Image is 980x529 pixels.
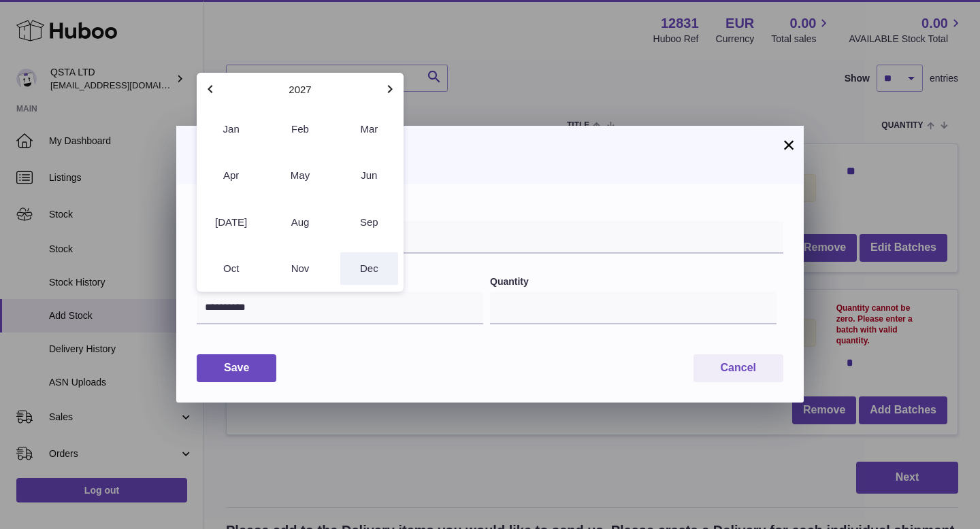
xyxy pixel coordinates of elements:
[271,159,329,192] button: May
[202,112,260,145] button: Jan
[197,139,783,161] h3: Add
[197,205,783,218] label: Batch Reference
[202,159,260,192] button: Apr
[340,205,398,238] button: Sep
[271,205,329,238] button: Aug
[289,84,311,95] button: 2027
[271,112,329,145] button: Feb
[340,112,398,145] button: Mar
[202,205,260,238] button: [DATE]
[202,252,260,285] button: Oct
[490,275,777,288] label: Quantity
[340,252,398,285] button: Dec
[271,252,329,285] button: Nov
[197,354,276,382] button: Save
[693,354,783,382] button: Cancel
[781,137,797,153] button: ×
[340,159,398,192] button: Jun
